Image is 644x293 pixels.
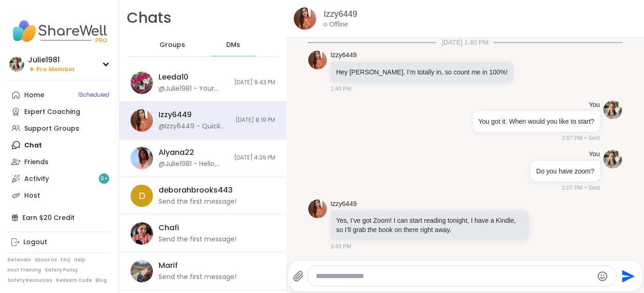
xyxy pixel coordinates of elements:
div: Marif [159,260,178,271]
span: DMs [226,40,240,50]
div: Chafi [159,223,179,233]
a: Redeem Code [56,277,92,284]
h4: You [589,150,600,159]
a: FAQ [61,257,70,263]
div: Friends [24,158,48,167]
img: https://sharewell-space-live.sfo3.digitaloceanspaces.com/user-generated/beac06d6-ae44-42f7-93ae-b... [308,51,327,69]
span: 2:07 PM [562,184,583,192]
a: Referrals [7,257,31,263]
div: Host [24,191,40,200]
a: Safety Resources [7,277,52,284]
span: Sent [589,184,600,192]
a: Logout [7,234,111,251]
span: 1 Scheduled [78,91,109,99]
div: Izzy6449 [159,110,192,120]
span: 1:40 PM [331,85,352,93]
img: https://sharewell-space-live.sfo3.digitaloceanspaces.com/user-generated/281b872e-73bb-4653-b913-d... [603,100,622,119]
button: Send [616,266,637,286]
div: Julie1981 [28,55,75,65]
div: Expert Coaching [24,107,80,117]
span: Groups [159,40,185,50]
a: About Us [35,257,57,263]
p: Yes, I’ve got Zoom! I can start reading tonight, I have a Kindle, so I’ll grab the book on there ... [336,216,524,234]
a: Support Groups [7,120,111,137]
div: @Julie1981 - Hello, yes ma’am. [159,160,229,169]
div: Leeda10 [159,72,188,82]
img: Julie1981 [9,57,24,72]
button: Emoji picker [597,271,608,282]
h1: Chats [127,7,172,28]
span: [DATE] 8:19 PM [235,116,275,124]
a: Izzy6449 [331,51,357,60]
span: 2:07 PM [562,134,583,142]
a: Host Training [7,267,41,273]
span: 9 + [100,175,108,183]
span: Pro Member [36,66,75,73]
div: Activity [24,174,49,184]
textarea: Type your message [316,272,593,281]
a: Help [74,257,85,263]
img: https://sharewell-space-live.sfo3.digitaloceanspaces.com/user-generated/06e4d8d4-eeb9-49c7-9b20-c... [131,147,153,169]
div: Send the first message! [159,197,236,206]
img: https://sharewell-space-live.sfo3.digitaloceanspaces.com/user-generated/73ddaa42-feb6-46a7-830b-d... [131,222,153,245]
div: deborahbrooks443 [159,185,233,195]
p: Do you have zoom? [536,166,595,176]
div: Earn $20 Credit [7,209,111,226]
a: Safety Policy [45,267,78,273]
a: Izzy6449 [331,200,357,209]
img: https://sharewell-space-live.sfo3.digitaloceanspaces.com/user-generated/beac06d6-ae44-42f7-93ae-b... [131,109,153,132]
img: https://sharewell-space-live.sfo3.digitaloceanspaces.com/user-generated/beac06d6-ae44-42f7-93ae-b... [294,7,316,30]
a: Izzy6449 [324,8,357,20]
img: https://sharewell-space-live.sfo3.digitaloceanspaces.com/user-generated/babe0445-ccc0-4241-9884-0... [131,72,153,94]
span: 3:43 PM [331,242,352,251]
div: @Julie1981 - Your very welcome! [159,84,229,93]
p: Hey [PERSON_NAME], I’m totally in, so count me in 100%! [336,67,508,77]
a: Activity9+ [7,170,111,187]
a: Host [7,187,111,204]
img: ShareWell Nav Logo [7,15,111,47]
h4: You [589,100,600,110]
div: @Izzy6449 - Quick access [159,122,230,131]
span: [DATE] 4:39 PM [234,154,275,162]
img: https://sharewell-space-live.sfo3.digitaloceanspaces.com/user-generated/beac06d6-ae44-42f7-93ae-b... [308,200,327,218]
span: Sent [589,134,600,142]
span: [DATE] 9:43 PM [234,79,275,87]
div: Alyana22 [159,147,194,158]
a: Friends [7,153,111,170]
span: d [138,189,145,203]
img: https://sharewell-space-live.sfo3.digitaloceanspaces.com/user-generated/281b872e-73bb-4653-b913-d... [603,150,622,168]
div: Offline [324,20,348,29]
a: Blog [96,277,107,284]
div: Support Groups [24,124,79,133]
p: You got it. When would you like to start? [478,117,595,126]
div: Send the first message! [159,273,236,282]
div: Home [24,91,44,100]
span: [DATE] 1:40 PM [436,38,494,47]
span: • [584,134,586,142]
a: Expert Coaching [7,103,111,120]
div: Logout [23,238,47,247]
div: Send the first message! [159,235,236,244]
a: Home1Scheduled [7,87,111,103]
span: • [584,184,586,192]
img: https://sharewell-space-live.sfo3.digitaloceanspaces.com/user-generated/e9a32514-bcae-446c-9c6f-0... [131,260,153,282]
